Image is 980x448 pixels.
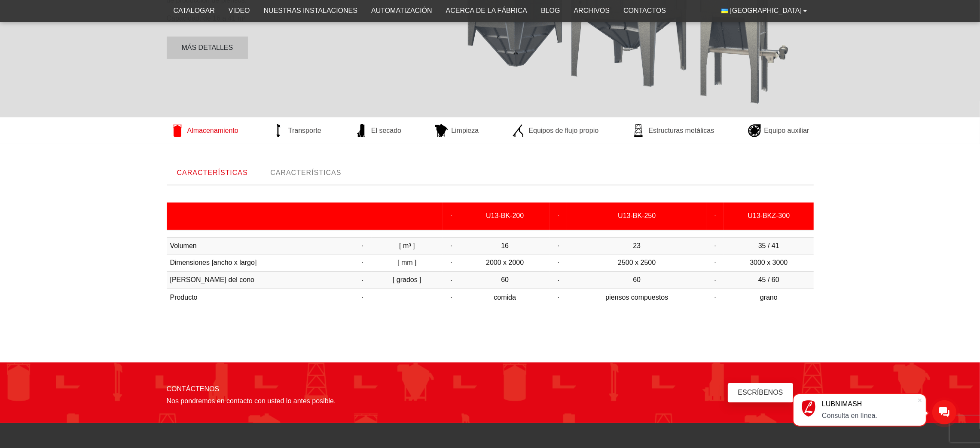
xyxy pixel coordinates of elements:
[558,259,559,266] font: ·
[494,294,516,301] font: comida
[558,294,559,301] font: ·
[170,276,255,284] font: [PERSON_NAME] del cono
[628,124,718,137] a: Estructuras metálicas
[486,212,524,219] font: U13-BK-200
[362,259,363,266] font: ·
[371,127,401,134] font: El secado
[501,242,509,249] font: 16
[721,9,728,13] img: ucranio
[822,400,862,408] font: LUBNIMASH
[229,7,250,14] font: Video
[623,7,666,14] font: Contactos
[371,7,432,14] font: Automatización
[714,276,716,284] font: ·
[260,161,351,184] a: Características
[177,169,248,176] font: Características
[764,127,809,134] font: Equipo auxiliar
[362,276,363,284] font: ·
[648,127,714,134] font: Estructuras metálicas
[450,259,452,266] font: ·
[397,259,416,267] font: [ mm ]
[618,212,656,219] font: U13-BK-250
[362,242,363,249] font: ·
[567,3,617,19] a: Archivos
[430,124,483,137] a: Limpieza
[450,212,452,219] font: ·
[182,44,233,51] font: Más detalles
[714,242,716,249] font: ·
[738,389,783,396] font: Escríbenos
[605,294,668,301] font: piensos compuestos
[167,385,220,393] font: CONTÁCTENOS
[439,3,534,19] a: Acerca de la fábrica
[268,124,326,137] a: Transporte
[174,7,215,14] font: Catalogar
[450,242,452,249] font: ·
[534,3,567,19] a: Blog
[633,242,641,249] font: 23
[167,161,258,184] a: Características
[450,276,452,284] font: ·
[167,124,243,137] a: Almacenamiento
[760,294,778,301] font: grano
[558,242,559,249] font: ·
[270,169,341,176] font: Características
[558,212,559,219] font: ·
[450,294,452,301] font: ·
[187,127,238,134] font: Almacenamiento
[714,212,716,219] font: ·
[618,259,656,267] font: 2500 x 2500
[222,3,257,19] a: Video
[750,259,788,267] font: 3000 x 3000
[617,3,673,19] a: Contactos
[528,127,598,134] font: Equipos de flujo propio
[362,294,363,301] font: ·
[170,294,198,301] font: Producto
[167,3,222,19] a: Catalogar
[486,259,524,267] font: 2000 x 2000
[167,397,336,405] font: Nos pondremos en contacto con usted lo antes posible.
[364,3,439,19] a: Automatización
[264,7,357,14] font: Nuestras instalaciones
[574,7,610,14] font: Archivos
[714,294,716,301] font: ·
[351,124,406,137] a: El secado
[170,259,257,267] font: Dimensiones [ancho x largo]
[558,276,559,284] font: ·
[446,7,527,14] font: Acerca de la fábrica
[399,242,415,249] font: [ m³ ]
[508,124,603,137] a: Equipos de flujo propio
[758,242,779,249] font: 35 / 41
[728,383,794,402] button: Escríbenos
[744,124,814,137] a: Equipo auxiliar
[501,276,509,284] font: 60
[451,127,479,134] font: Limpieza
[170,242,197,249] font: Volumen
[730,7,802,14] font: [GEOGRAPHIC_DATA]
[288,127,321,134] font: Transporte
[714,259,716,266] font: ·
[393,276,421,284] font: [ grados ]
[714,3,814,19] button: [GEOGRAPHIC_DATA]
[822,412,877,419] font: Consulta en línea.
[758,276,779,284] font: 45 / 60
[748,212,790,219] font: U13-BKZ-300
[633,276,641,284] font: 60
[257,3,364,19] a: Nuestras instalaciones
[541,7,560,14] font: Blog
